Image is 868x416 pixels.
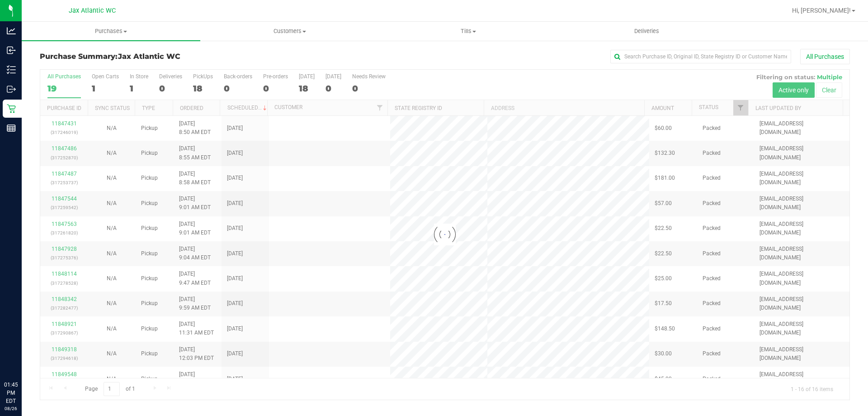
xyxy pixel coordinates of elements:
span: Hi, [PERSON_NAME]! [792,7,851,14]
inline-svg: Inventory [7,65,16,74]
a: Tills [379,22,557,41]
inline-svg: Retail [7,104,16,113]
span: Deliveries [622,27,671,35]
inline-svg: Reports [7,124,16,133]
span: Tills [379,27,557,35]
button: All Purchases [800,49,850,64]
a: Deliveries [557,22,736,41]
inline-svg: Inbound [7,46,16,55]
a: Customers [200,22,379,41]
input: Search Purchase ID, Original ID, State Registry ID or Customer Name... [610,50,791,63]
inline-svg: Analytics [7,26,16,35]
inline-svg: Outbound [7,85,16,94]
span: Jax Atlantic WC [69,7,116,14]
p: 08/26 [4,405,18,412]
span: Jax Atlantic WC [118,52,180,61]
span: Customers [201,27,378,35]
p: 01:45 PM EDT [4,381,18,405]
span: Purchases [22,27,200,35]
a: Purchases [22,22,200,41]
iframe: Resource center [9,344,36,371]
h3: Purchase Summary: [40,53,310,61]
